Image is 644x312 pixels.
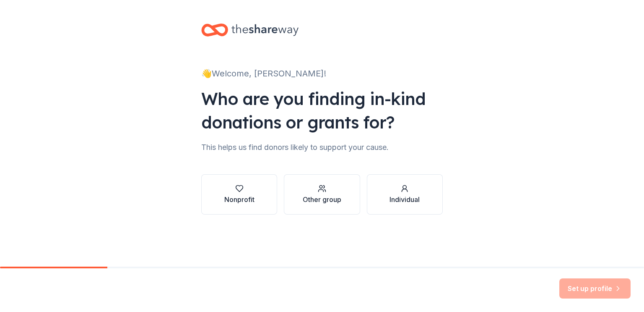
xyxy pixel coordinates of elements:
div: Nonprofit [224,194,254,205]
div: Individual [390,194,420,205]
button: Other group [284,174,360,215]
button: Nonprofit [201,174,277,215]
div: Other group [303,194,341,205]
div: Who are you finding in-kind donations or grants for? [201,87,443,134]
div: 👋 Welcome, [PERSON_NAME]! [201,67,443,80]
div: This helps us find donors likely to support your cause. [201,141,443,154]
button: Individual [367,174,443,215]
